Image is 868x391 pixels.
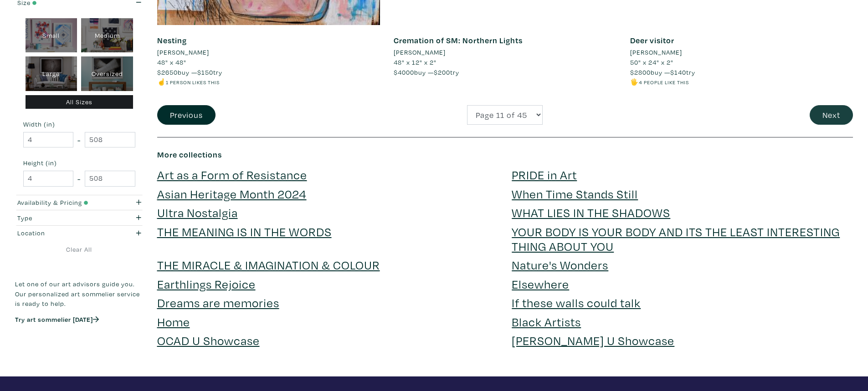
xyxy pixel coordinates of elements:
a: Clear All [15,244,144,254]
span: - [77,133,81,146]
a: Dreams are memories [157,295,279,310]
a: Nesting [157,35,187,46]
a: Nature's Wonders [512,257,608,273]
a: Cremation of SM: Northern Lights [394,35,523,46]
span: buy — try [394,68,459,76]
span: buy — try [157,68,222,76]
a: Black Artists [512,314,581,330]
a: THE MEANING IS IN THE WORDS [157,223,332,239]
span: - [77,172,81,184]
h6: More collections [157,150,853,160]
a: If these walls could talk [512,295,641,310]
div: All Sizes [26,95,134,109]
a: Home [157,314,190,330]
a: WHAT LIES IN THE SHADOWS [512,204,670,220]
a: OCAD U Showcase [157,332,260,348]
span: $200 [434,68,450,76]
span: buy — try [630,68,695,76]
div: Availability & Pricing [17,198,107,208]
a: Ultra Nostalgia [157,204,238,220]
a: Asian Heritage Month 2024 [157,186,307,202]
small: Width (in) [23,121,135,127]
iframe: Customer reviews powered by Trustpilot [15,333,144,352]
a: YOUR BODY IS YOUR BODY AND ITS THE LEAST INTERESTING THING ABOUT YOU [512,223,840,254]
li: ☝️ [157,77,380,87]
a: Elsewhere [512,276,569,292]
span: $2800 [630,68,651,76]
li: [PERSON_NAME] [157,47,209,57]
div: Small [26,18,77,52]
a: [PERSON_NAME] [157,47,380,57]
li: 🖐️ [630,77,853,87]
a: Deer visitor [630,35,674,46]
div: Type [17,213,107,223]
small: 1 person likes this [166,79,220,86]
a: Art as a Form of Resistance [157,167,307,183]
a: [PERSON_NAME] [394,47,616,57]
a: PRIDE in Art [512,167,577,183]
a: When Time Stands Still [512,186,638,202]
a: [PERSON_NAME] U Showcase [512,332,674,348]
a: Try art sommelier [DATE] [15,315,99,323]
a: [PERSON_NAME] [630,47,853,57]
span: $4000 [394,68,414,76]
li: [PERSON_NAME] [394,47,446,57]
span: $140 [670,68,686,76]
span: $150 [197,68,213,76]
span: $2650 [157,68,178,76]
div: Location [17,228,107,238]
div: Large [26,56,77,91]
small: 4 people like this [639,79,689,86]
div: Medium [81,18,133,52]
a: THE MIRACLE & IMAGINATION & COLOUR [157,257,380,273]
li: [PERSON_NAME] [630,47,682,57]
div: Oversized [81,56,133,91]
button: Location [15,225,144,240]
small: Height (in) [23,160,135,166]
button: Next [810,105,853,125]
span: 50" x 24" x 2" [630,58,673,66]
span: 48" x 12" x 2" [394,58,437,66]
button: Previous [157,105,216,125]
a: Earthlings Rejoice [157,276,256,292]
span: 48" x 48" [157,58,186,66]
p: Let one of our art advisors guide you. Our personalized art sommelier service is ready to help. [15,279,144,308]
button: Type [15,210,144,225]
button: Availability & Pricing [15,195,144,210]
